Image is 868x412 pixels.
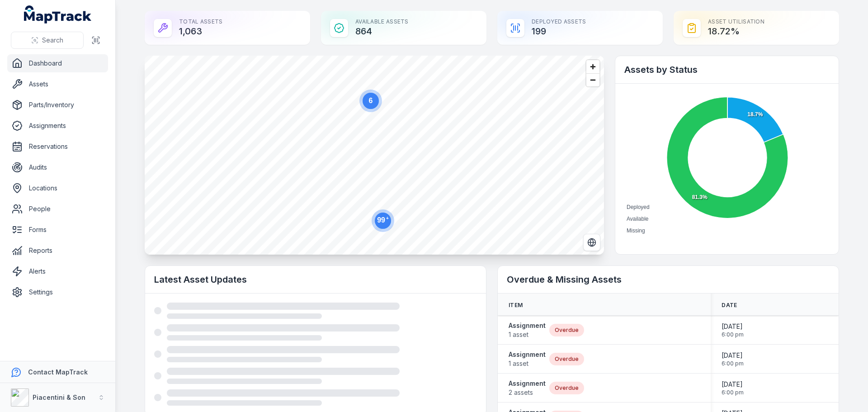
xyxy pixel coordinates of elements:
button: Zoom out [586,73,599,86]
a: Audits [7,158,108,176]
span: Missing [627,227,645,234]
button: Zoom in [586,60,599,73]
strong: Assignment [509,379,546,388]
span: 1 asset [509,359,546,368]
span: 6:00 pm [722,389,744,396]
time: 29/09/2025, 6:00:00 pm [722,351,744,367]
text: 6 [369,97,373,104]
tspan: + [386,216,389,221]
span: Date [722,302,737,309]
a: Forms [7,221,108,239]
div: Overdue [549,353,584,365]
a: Settings [7,283,108,301]
span: 2 assets [509,388,546,397]
div: Overdue [549,382,584,394]
span: Search [42,36,63,45]
a: Reports [7,242,108,260]
a: People [7,200,108,218]
a: Locations [7,179,108,197]
span: 6:00 pm [722,331,744,338]
a: Reservations [7,137,108,156]
a: Alerts [7,262,108,280]
button: Search [11,32,84,49]
span: 1 asset [509,330,546,339]
h2: Assets by Status [624,63,830,76]
strong: Contact MapTrack [28,368,88,376]
span: [DATE] [722,322,744,331]
canvas: Map [145,56,604,255]
a: Assets [7,75,108,93]
span: Deployed [627,204,650,210]
span: 6:00 pm [722,360,744,367]
text: 99 [377,216,389,224]
time: 25/09/2025, 6:00:00 pm [722,380,744,396]
strong: Piacentini & Son [33,393,85,401]
a: Dashboard [7,54,108,72]
a: Assignments [7,117,108,135]
div: Overdue [549,324,584,336]
a: Assignment1 asset [509,350,546,368]
button: Switch to Satellite View [583,234,600,251]
a: Assignment1 asset [509,321,546,339]
strong: Assignment [509,350,546,359]
time: 26/09/2025, 6:00:00 pm [722,322,744,338]
span: Item [509,302,523,309]
a: MapTrack [24,5,92,24]
span: [DATE] [722,380,744,389]
h2: Latest Asset Updates [154,273,477,286]
a: Parts/Inventory [7,96,108,114]
h2: Overdue & Missing Assets [507,273,830,286]
span: [DATE] [722,351,744,360]
a: Assignment2 assets [509,379,546,397]
strong: Assignment [509,321,546,330]
span: Available [627,216,648,222]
